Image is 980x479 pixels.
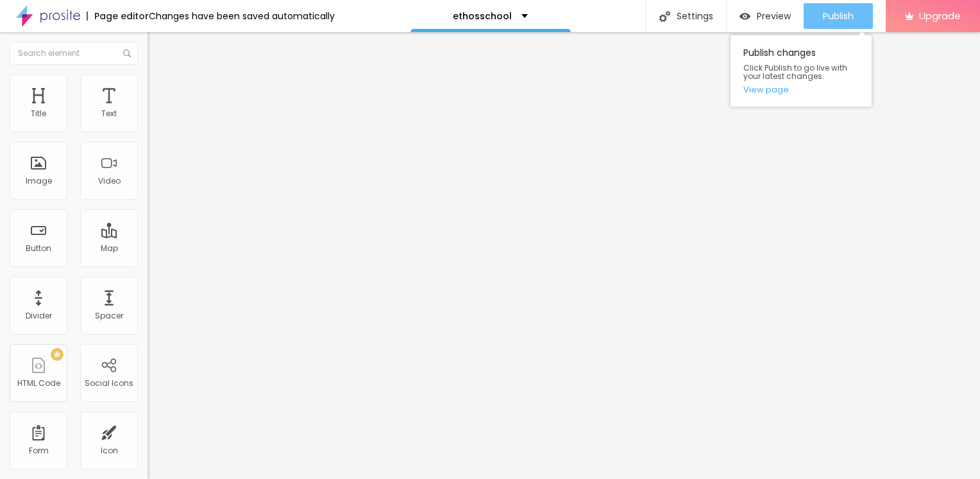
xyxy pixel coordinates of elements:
button: Preview [727,3,804,29]
div: Divider [26,311,52,320]
img: view-1.svg [739,11,750,22]
a: View page [743,85,859,94]
div: Page editor [87,12,149,21]
span: Publish [823,11,854,21]
span: Upgrade [919,10,961,21]
div: Video [98,177,121,186]
img: Icone [659,11,670,22]
div: Form [29,446,49,455]
div: Text [101,109,117,118]
div: HTML Code [17,379,60,388]
div: Changes have been saved automatically [149,12,335,21]
div: Map [101,244,118,253]
input: Search element [10,42,138,65]
div: Spacer [95,311,123,320]
div: Icon [101,446,118,455]
span: Click Publish to go live with your latest changes. [743,64,859,80]
div: Social Icons [85,379,133,388]
p: ethosschool [453,12,512,21]
iframe: Editor [148,32,980,479]
div: Publish changes [731,35,872,107]
span: Preview [757,11,791,21]
div: Button [26,244,51,253]
img: Icone [123,49,131,57]
div: Title [31,109,46,118]
div: Image [26,177,52,186]
button: Publish [804,3,873,29]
